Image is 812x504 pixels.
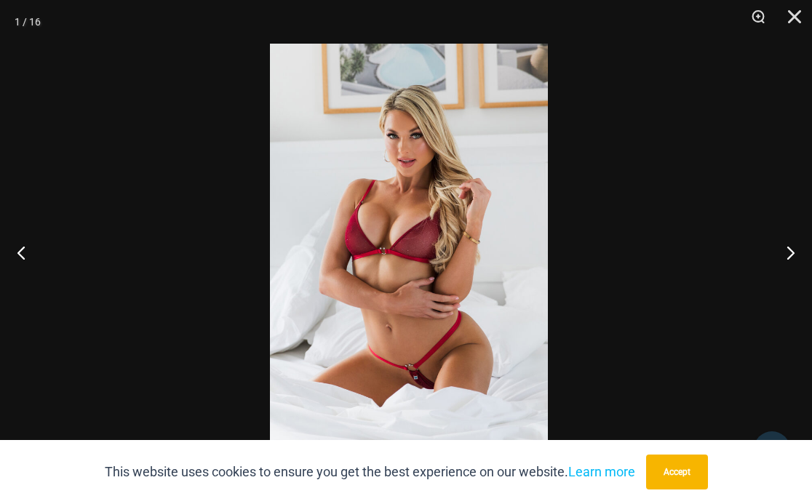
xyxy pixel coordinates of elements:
button: Accept [646,455,708,489]
div: 1 / 16 [15,11,41,33]
p: This website uses cookies to ensure you get the best experience on our website. [105,461,635,483]
img: Guilty Pleasures Red 1045 Bra 689 Micro 05 [270,44,548,460]
a: Learn more [568,464,635,479]
button: Next [757,216,812,289]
